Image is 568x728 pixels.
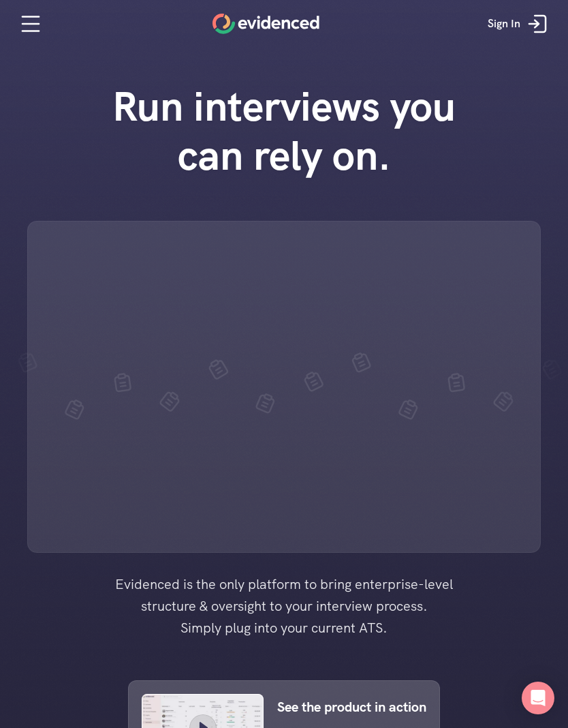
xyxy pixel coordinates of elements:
[488,15,520,33] p: Sign In
[277,696,426,718] p: See the product in action
[477,3,561,44] a: Sign In
[93,573,475,639] h4: Evidenced is the only platform to bring enterprise-level structure & oversight to your interview ...
[522,682,554,714] div: Open Intercom Messenger
[212,14,319,34] a: Home
[90,82,478,180] h1: Run interviews you can rely on.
